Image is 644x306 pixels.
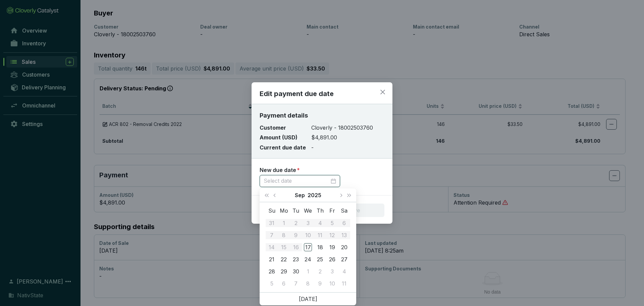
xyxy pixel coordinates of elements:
[302,265,314,277] td: 2025-10-01
[304,219,312,227] div: 3
[268,231,276,239] div: 7
[316,243,324,251] div: 18
[278,253,290,265] td: 2025-09-22
[262,188,271,202] button: Last year (Control + left)
[377,89,388,95] span: Close
[338,241,350,253] td: 2025-09-20
[280,231,288,239] div: 8
[328,219,336,227] div: 5
[340,267,348,275] div: 4
[314,229,326,241] td: 2025-09-11
[302,253,314,265] td: 2025-09-24
[266,277,278,290] td: 2025-10-05
[311,134,337,141] div: $4,891.00
[278,217,290,229] td: 2025-09-01
[304,231,312,239] div: 10
[338,253,350,265] td: 2025-09-27
[345,188,354,202] button: Next year (Control + right)
[328,243,336,251] div: 19
[311,144,314,151] div: -
[314,241,326,253] td: 2025-09-18
[338,229,350,241] td: 2025-09-13
[266,241,278,253] td: 2025-09-14
[338,217,350,229] td: 2025-09-06
[316,219,324,227] div: 4
[266,229,278,241] td: 2025-09-07
[290,229,302,241] td: 2025-09-09
[326,277,338,290] td: 2025-10-10
[299,296,317,302] a: [DATE]
[290,253,302,265] td: 2025-09-23
[260,167,296,174] p: New due date
[280,267,288,275] div: 29
[260,111,384,120] div: Payment details
[316,255,324,263] div: 25
[314,205,326,217] th: Th
[326,205,338,217] th: Fr
[260,89,384,98] h2: Edit payment due date
[328,231,336,239] div: 12
[292,267,300,275] div: 30
[292,231,300,239] div: 9
[290,277,302,290] td: 2025-10-07
[302,217,314,229] td: 2025-09-03
[280,219,288,227] div: 1
[338,265,350,277] td: 2025-10-04
[304,279,312,288] div: 8
[326,265,338,277] td: 2025-10-03
[278,265,290,277] td: 2025-09-29
[326,217,338,229] td: 2025-09-05
[280,279,288,288] div: 6
[290,205,302,217] th: Tu
[290,265,302,277] td: 2025-09-30
[338,205,350,217] th: Sa
[280,243,288,251] div: 15
[340,219,348,227] div: 6
[314,277,326,290] td: 2025-10-09
[268,279,276,288] div: 5
[314,265,326,277] td: 2025-10-02
[302,241,314,253] td: 2025-09-17
[326,253,338,265] td: 2025-09-26
[328,279,336,288] div: 10
[336,188,345,202] button: Next month (PageDown)
[278,277,290,290] td: 2025-10-06
[326,229,338,241] td: 2025-09-12
[268,243,276,251] div: 14
[290,241,302,253] td: 2025-09-16
[280,255,288,263] div: 22
[266,217,278,229] td: 2025-08-31
[316,279,324,288] div: 9
[266,265,278,277] td: 2025-09-28
[268,219,276,227] div: 31
[266,253,278,265] td: 2025-09-21
[328,255,336,263] div: 26
[326,241,338,253] td: 2025-09-19
[268,267,276,275] div: 28
[302,229,314,241] td: 2025-09-10
[260,134,298,141] span: Amount (USD)
[292,243,300,251] div: 16
[316,231,324,239] div: 11
[260,124,310,132] div: Customer
[340,279,348,288] div: 11
[340,255,348,263] div: 27
[260,144,310,151] div: Current due date
[340,231,348,239] div: 13
[271,188,280,202] button: Previous month (PageUp)
[377,87,388,97] button: Close
[295,188,305,202] button: Choose a month
[292,219,300,227] div: 2
[304,267,312,275] div: 1
[340,243,348,251] div: 20
[266,205,278,217] th: Su
[314,217,326,229] td: 2025-09-04
[278,241,290,253] td: 2025-09-15
[380,89,386,95] span: close
[304,243,312,251] div: 17
[292,279,300,288] div: 7
[328,267,336,275] div: 3
[308,188,321,202] button: Choose a year
[302,277,314,290] td: 2025-10-08
[314,253,326,265] td: 2025-09-25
